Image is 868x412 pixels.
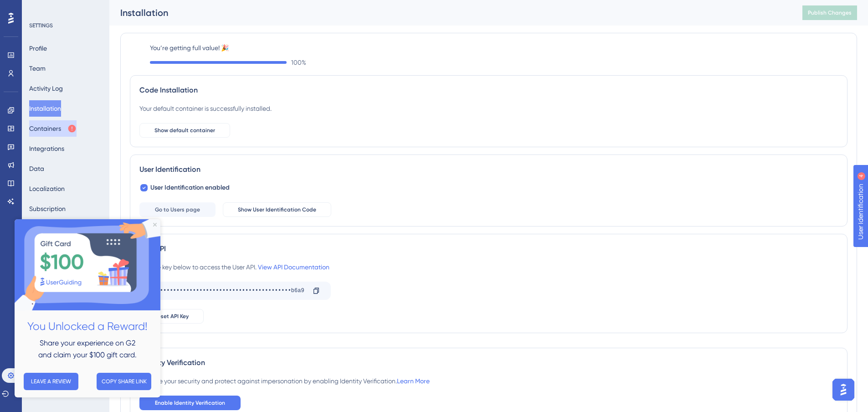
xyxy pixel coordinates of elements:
span: Share your experience on G2 [25,119,121,128]
button: Profile [29,40,47,57]
button: Integrations [29,140,64,157]
button: Show User Identification Code [223,202,331,217]
div: Improve your security and protect against impersonation by enabling Identity Verification. [139,376,430,386]
button: Subscription [29,201,66,217]
div: Use the key below to access the User API. [139,262,329,273]
span: Go to Users page [155,206,200,213]
span: 100 % [291,57,306,68]
div: Your default container is successfully installed. [139,103,272,114]
div: Close Preview [139,4,142,7]
div: Identity Verification [139,357,838,368]
button: Data [29,160,44,177]
h2: You Unlocked a Reward! [7,98,139,116]
button: Publish Changes [802,5,857,20]
div: SETTINGS [29,22,103,29]
button: LEAVE A REVIEW [9,154,64,171]
span: Reset API Key [154,313,189,320]
div: Installation [120,6,780,19]
button: Installation [29,100,61,117]
button: Containers [29,120,77,137]
div: 4 [70,5,72,12]
button: Reset API Key [139,309,204,324]
button: Enable Identity Verification [139,396,241,410]
a: View API Documentation [258,263,329,271]
div: User API [139,243,838,254]
button: Localization [29,180,65,197]
span: Show default container [154,127,215,134]
span: User Identification [7,2,63,13]
span: Publish Changes [808,9,852,16]
button: COPY SHARE LINK [82,154,137,171]
span: Enable Identity Verification [155,399,225,407]
button: Show default container [139,123,230,138]
span: and claim your $100 gift card. [24,131,122,140]
div: Code Installation [139,85,838,96]
a: Learn More [397,377,430,385]
span: User Identification enabled [150,182,230,193]
span: Show User Identification Code [238,206,316,213]
button: Activity Log [29,80,63,97]
button: Team [29,60,46,77]
button: Go to Users page [139,202,216,217]
div: ••••••••••••••••••••••••••••••••••••••••••••b6a9 [147,283,305,298]
div: User Identification [139,164,838,175]
iframe: UserGuiding AI Assistant Launcher [830,376,857,403]
label: You’re getting full value! 🎉 [150,42,847,53]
